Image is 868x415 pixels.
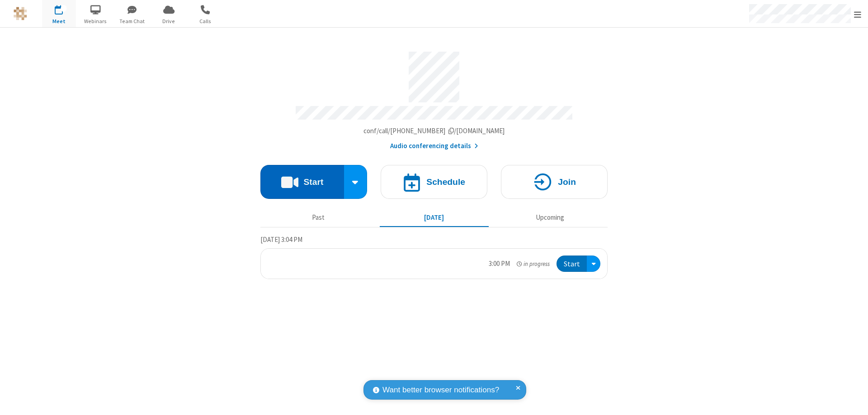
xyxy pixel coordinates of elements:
[260,45,608,151] section: Account details
[501,165,608,199] button: Join
[115,17,149,25] span: Team Chat
[152,17,186,25] span: Drive
[558,178,576,186] h4: Join
[14,7,27,20] img: QA Selenium DO NOT DELETE OR CHANGE
[189,17,222,25] span: Calls
[344,165,368,199] div: Start conference options
[557,256,587,272] button: Start
[264,209,373,226] button: Past
[363,126,505,136] button: Copy my meeting room linkCopy my meeting room link
[260,235,302,244] span: [DATE] 3:04 PM
[495,209,604,226] button: Upcoming
[390,141,478,151] button: Audio conferencing details
[363,126,505,135] span: Copy my meeting room link
[303,178,323,186] h4: Start
[845,391,861,409] iframe: Chat
[61,5,67,12] div: 1
[489,259,510,269] div: 3:00 PM
[42,17,76,25] span: Meet
[382,384,499,396] span: Want better browser notifications?
[79,17,113,25] span: Webinars
[587,256,600,272] div: Open menu
[517,260,550,268] em: in progress
[260,234,608,280] section: Today's Meetings
[260,165,344,199] button: Start
[380,209,489,226] button: [DATE]
[381,165,487,199] button: Schedule
[426,178,465,186] h4: Schedule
